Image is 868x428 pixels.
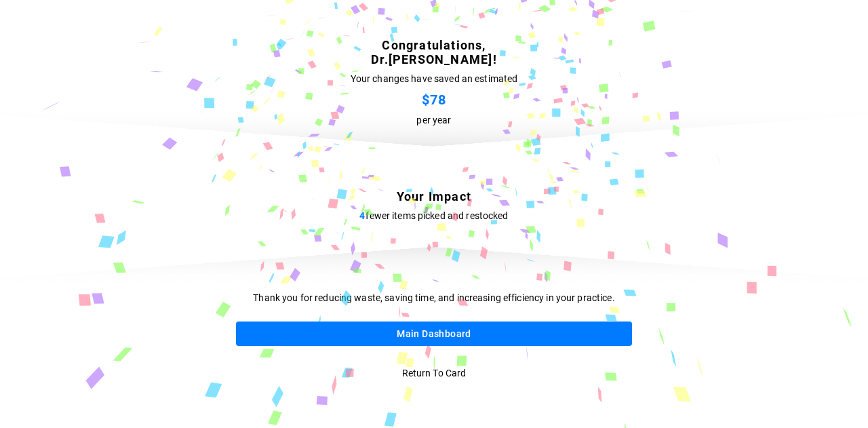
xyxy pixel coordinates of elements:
[416,108,451,133] p: per year
[359,210,366,221] span: 4
[371,38,496,66] span: Congratulations, Dr. [PERSON_NAME] !
[351,66,518,92] p: Your changes have saved an estimated
[236,322,632,347] button: Main Dashboard
[236,357,632,390] button: Return to card
[402,361,467,386] p: Return to card
[253,286,614,311] p: Thank you for reducing waste, saving time, and increasing efficiency in your practice.
[359,203,508,229] p: fewer items picked and restocked
[422,92,447,108] span: $78
[359,189,508,203] span: Your Impact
